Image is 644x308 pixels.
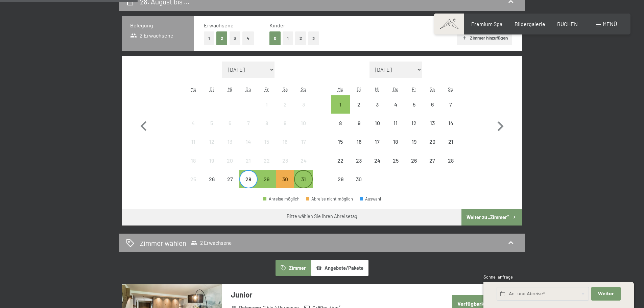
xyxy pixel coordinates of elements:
[276,151,294,169] div: Abreise nicht möglich
[221,151,239,169] div: Wed Aug 20 2025
[202,151,221,169] div: Tue Aug 19 2025
[239,170,258,188] div: Abreise möglich
[134,62,153,189] button: Vorheriger Monat
[350,151,368,169] div: Tue Sep 23 2025
[202,170,221,188] div: Tue Aug 26 2025
[258,95,276,114] div: Fri Aug 01 2025
[258,158,275,175] div: 22
[369,158,386,175] div: 24
[423,151,442,169] div: Sat Sep 27 2025
[258,176,275,193] div: 29
[405,133,423,151] div: Abreise nicht möglich
[294,151,312,169] div: Sun Aug 24 2025
[185,176,202,193] div: 25
[412,86,416,92] abbr: Freitag
[332,158,349,175] div: 22
[258,170,276,188] div: Fri Aug 29 2025
[245,86,251,92] abbr: Donnerstag
[202,170,221,188] div: Abreise nicht möglich
[350,95,368,114] div: Abreise nicht möglich
[276,170,294,188] div: Sat Aug 30 2025
[231,289,432,300] h3: Junior
[228,86,232,92] abbr: Mittwoch
[202,114,221,132] div: Tue Aug 05 2025
[387,102,404,119] div: 4
[351,176,367,193] div: 30
[239,133,258,151] div: Abreise nicht möglich
[258,133,276,151] div: Fri Aug 15 2025
[368,95,386,114] div: Abreise nicht möglich
[368,114,386,132] div: Wed Sep 10 2025
[258,120,275,137] div: 8
[276,114,294,132] div: Abreise nicht möglich
[471,21,502,27] a: Premium Spa
[386,133,405,151] div: Thu Sep 18 2025
[405,151,423,169] div: Abreise nicht möglich
[442,133,460,151] div: Sun Sep 21 2025
[405,139,422,156] div: 19
[442,151,460,169] div: Abreise nicht möglich
[221,114,239,132] div: Wed Aug 06 2025
[294,151,312,169] div: Abreise nicht möglich
[295,139,312,156] div: 17
[203,176,220,193] div: 26
[263,197,300,201] div: Anreise möglich
[331,133,350,151] div: Abreise nicht möglich
[258,133,276,151] div: Abreise nicht möglich
[190,86,196,92] abbr: Montag
[331,151,350,169] div: Mon Sep 22 2025
[295,120,312,137] div: 10
[368,114,386,132] div: Abreise nicht möglich
[424,139,441,156] div: 20
[423,151,442,169] div: Abreise nicht möglich
[276,133,294,151] div: Abreise nicht möglich
[277,176,293,193] div: 30
[332,102,349,119] div: 1
[368,133,386,151] div: Wed Sep 17 2025
[405,102,422,119] div: 5
[294,133,312,151] div: Abreise nicht möglich
[295,31,306,45] button: 2
[239,151,258,169] div: Abreise nicht möglich
[294,170,312,188] div: Abreise möglich
[332,120,349,137] div: 8
[368,151,386,169] div: Abreise nicht möglich
[591,287,620,301] button: Weiter
[184,133,202,151] div: Abreise nicht möglich
[184,151,202,169] div: Abreise nicht möglich
[442,158,459,175] div: 28
[240,176,257,193] div: 28
[424,102,441,119] div: 6
[221,176,238,193] div: 27
[331,95,350,114] div: Abreise möglich
[332,176,349,193] div: 29
[221,158,238,175] div: 20
[221,170,239,188] div: Wed Aug 27 2025
[204,22,234,28] span: Erwachsene
[331,114,350,132] div: Mon Sep 08 2025
[230,31,241,45] button: 3
[301,86,306,92] abbr: Sonntag
[331,133,350,151] div: Mon Sep 15 2025
[258,170,276,188] div: Abreise möglich
[442,114,460,132] div: Sun Sep 14 2025
[405,114,423,132] div: Fri Sep 12 2025
[264,86,269,92] abbr: Freitag
[140,238,186,248] h2: Zimmer wählen
[350,133,368,151] div: Abreise nicht möglich
[239,114,258,132] div: Abreise nicht möglich
[368,95,386,114] div: Wed Sep 03 2025
[387,120,404,137] div: 11
[269,31,281,45] button: 0
[603,21,617,27] span: Menü
[351,139,367,156] div: 16
[202,133,221,151] div: Abreise nicht möglich
[442,139,459,156] div: 21
[350,151,368,169] div: Abreise nicht möglich
[405,114,423,132] div: Abreise nicht möglich
[294,133,312,151] div: Sun Aug 17 2025
[351,158,367,175] div: 23
[423,133,442,151] div: Abreise nicht möglich
[295,102,312,119] div: 3
[202,114,221,132] div: Abreise nicht möglich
